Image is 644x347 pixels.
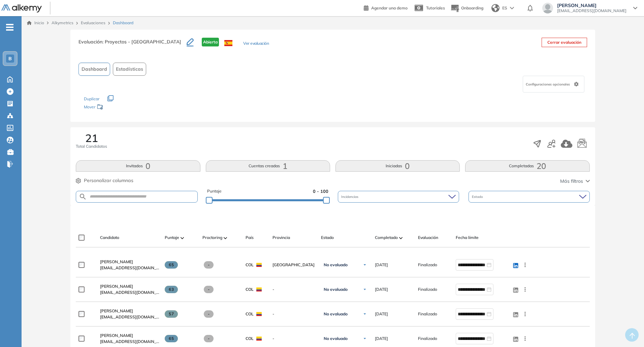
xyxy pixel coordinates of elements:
[375,336,388,342] span: [DATE]
[523,269,644,347] iframe: Chat Widget
[256,263,262,267] img: COL
[100,265,159,271] span: [EMAIL_ADDRESS][DOMAIN_NAME]
[272,262,316,268] span: [GEOGRAPHIC_DATA]
[246,262,254,268] span: COL
[363,287,367,291] img: Ícono de flecha
[375,235,398,241] span: Completado
[82,66,107,73] span: Dashboard
[469,191,590,203] div: Estado
[324,287,348,292] span: No evaluado
[502,5,507,11] span: ES
[472,194,484,199] span: Estado
[542,38,587,47] button: Cerrar evaluación
[363,337,367,341] img: Ícono de flecha
[461,5,483,10] span: Onboarding
[272,235,290,241] span: Provincia
[375,262,388,268] span: [DATE]
[84,96,99,101] span: Duplicar
[256,337,262,341] img: COL
[8,56,12,61] span: B
[204,261,214,269] span: -
[363,312,367,316] img: Ícono de flecha
[243,40,269,47] button: Ver evaluación
[165,335,178,342] span: 65
[557,3,626,8] span: [PERSON_NAME]
[102,39,181,45] span: : Proyectos - [GEOGRAPHIC_DATA]
[321,235,334,241] span: Estado
[313,188,328,195] span: 0 - 100
[27,20,44,26] a: Inicio
[76,143,107,149] span: Total Candidatos
[81,20,105,25] a: Evaluaciones
[465,160,589,172] button: Completadas20
[418,262,437,268] span: Finalizado
[204,286,214,293] span: -
[246,311,254,317] span: COL
[100,308,133,313] span: [PERSON_NAME]
[224,237,227,239] img: [missing "en.ARROW_ALT" translation]
[113,20,133,26] span: Dashboard
[560,178,583,185] span: Más filtros
[100,283,159,289] a: [PERSON_NAME]
[207,188,222,195] span: Puntaje
[165,286,178,293] span: 63
[52,20,73,25] span: Alkymetrics
[557,8,626,13] span: [EMAIL_ADDRESS][DOMAIN_NAME]
[181,237,184,239] img: [missing "en.ARROW_ALT" translation]
[100,289,159,296] span: [EMAIL_ADDRESS][DOMAIN_NAME]
[76,160,200,172] button: Invitados0
[100,333,159,339] a: [PERSON_NAME]
[100,339,159,345] span: [EMAIL_ADDRESS][DOMAIN_NAME]
[78,38,187,52] h3: Evaluación
[272,311,316,317] span: -
[78,63,110,76] button: Dashboard
[371,5,408,10] span: Agendar una demo
[560,178,590,185] button: Más filtros
[206,160,330,172] button: Cuentas creadas1
[375,311,388,317] span: [DATE]
[272,286,316,292] span: -
[426,5,445,10] span: Tutoriales
[256,287,262,291] img: COL
[165,261,178,269] span: 65
[418,311,437,317] span: Finalizado
[100,333,133,338] span: [PERSON_NAME]
[246,336,254,342] span: COL
[116,66,143,73] span: Estadísticas
[523,76,584,93] div: Configuraciones opcionales
[1,4,42,13] img: Logo
[76,177,133,184] button: Personalizar columnas
[100,259,133,264] span: [PERSON_NAME]
[364,3,408,11] a: Agendar una demo
[418,286,437,292] span: Finalizado
[363,263,367,267] img: Ícono de flecha
[335,160,460,172] button: Iniciadas0
[100,314,159,320] span: [EMAIL_ADDRESS][DOMAIN_NAME]
[100,308,159,314] a: [PERSON_NAME]
[224,40,232,46] img: ESP
[165,310,178,318] span: 57
[6,27,13,28] i: -
[165,235,179,241] span: Puntaje
[510,7,514,9] img: arrow
[338,191,459,203] div: Incidencias
[100,259,159,265] a: [PERSON_NAME]
[341,194,360,199] span: Incidencias
[450,1,483,15] button: Onboarding
[202,235,222,241] span: Proctoring
[202,38,219,46] span: Abierta
[375,286,388,292] span: [DATE]
[418,235,438,241] span: Evaluación
[246,235,254,241] span: País
[84,101,151,114] div: Mover
[204,335,214,342] span: -
[272,336,316,342] span: -
[84,177,133,184] span: Personalizar columnas
[324,262,348,268] span: No evaluado
[523,269,644,347] div: Widget de chat
[399,237,402,239] img: [missing "en.ARROW_ALT" translation]
[456,235,479,241] span: Fecha límite
[204,310,214,318] span: -
[491,4,500,12] img: world
[256,312,262,316] img: COL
